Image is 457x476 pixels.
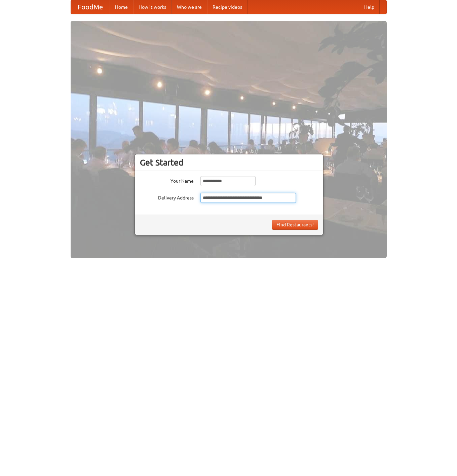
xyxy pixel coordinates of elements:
h3: Get Started [140,157,318,168]
a: Home [110,0,133,14]
a: How it works [133,0,172,14]
button: Find Restaurants! [272,220,318,230]
a: Recipe videos [207,0,247,14]
label: Your Name [140,176,194,184]
a: Who we are [172,0,207,14]
label: Delivery Address [140,193,194,201]
a: FoodMe [71,0,110,14]
a: Help [359,0,380,14]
